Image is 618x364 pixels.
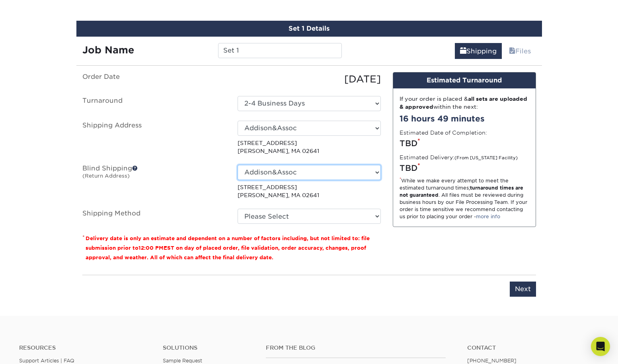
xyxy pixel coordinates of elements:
[76,21,542,37] div: Set 1 Details
[76,165,232,200] label: Blind Shipping
[238,139,381,155] p: [STREET_ADDRESS] [PERSON_NAME], MA 02641
[455,43,502,59] a: Shipping
[266,344,446,351] h4: From the Blog
[82,173,130,179] small: (Return Address)
[504,43,536,59] a: Files
[400,113,529,125] div: 16 hours 49 minutes
[232,72,387,86] div: [DATE]
[238,183,381,200] p: [STREET_ADDRESS] [PERSON_NAME], MA 02641
[76,209,232,224] label: Shipping Method
[400,153,518,161] label: Estimated Delivery:
[591,337,610,356] div: Open Intercom Messenger
[82,44,134,56] strong: Job Name
[509,47,515,55] span: files
[400,129,487,137] label: Estimated Date of Completion:
[467,358,517,364] a: [PHONE_NUMBER]
[460,47,466,55] span: shipping
[19,344,151,351] h4: Resources
[476,213,500,219] a: more info
[400,185,523,198] strong: turnaround times are not guaranteed
[400,177,529,220] div: While we make every attempt to meet the estimated turnaround times; . All files must be reviewed ...
[467,344,599,351] a: Contact
[400,162,529,174] div: TBD
[76,121,232,155] label: Shipping Address
[138,245,164,251] span: 12:00 PM
[163,358,202,364] a: Sample Request
[393,72,536,88] div: Estimated Turnaround
[400,137,529,149] div: TBD
[76,96,232,111] label: Turnaround
[76,72,232,86] label: Order Date
[163,344,253,351] h4: Solutions
[400,95,529,111] div: If your order is placed & within the next:
[454,155,518,160] small: (From [US_STATE] Facility)
[218,43,342,58] input: Enter a job name
[510,282,536,297] input: Next
[86,235,370,260] small: Delivery date is only an estimate and dependent on a number of factors including, but not limited...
